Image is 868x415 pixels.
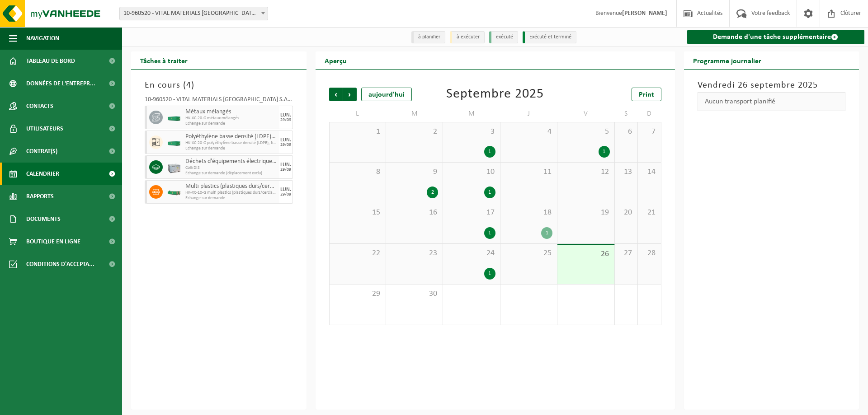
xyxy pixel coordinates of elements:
[642,167,656,177] span: 14
[120,7,268,20] span: 10-960520 - VITAL MATERIALS BELGIUM S.A. - TILLY
[484,146,495,158] div: 1
[427,187,438,198] div: 2
[185,165,277,171] span: Colli DIS
[280,168,291,172] div: 29/09
[391,127,438,137] span: 2
[26,163,59,185] span: Calendrier
[145,79,293,92] h3: En cours ( )
[343,88,357,101] span: Suivant
[391,289,438,299] span: 30
[562,167,609,177] span: 12
[484,227,495,239] div: 1
[505,167,552,177] span: 11
[5,395,151,415] iframe: chat widget
[642,248,656,258] span: 28
[632,88,661,101] a: Print
[26,140,57,163] span: Contrat(s)
[541,227,552,239] div: 1
[638,106,661,122] td: D
[185,140,277,146] span: HK-XC-20-G polyéthylène basse densité (LDPE), film, en vrac,
[562,249,609,259] span: 26
[280,162,291,168] div: LUN.
[448,167,495,177] span: 10
[186,81,191,90] span: 4
[448,248,495,258] span: 24
[167,160,181,174] img: PB-LB-0680-HPE-GY-11
[185,146,277,151] span: Echange sur demande
[26,208,61,230] span: Documents
[448,208,495,218] span: 17
[557,106,614,122] td: V
[131,51,197,69] h2: Tâches à traiter
[334,208,381,218] span: 15
[505,248,552,258] span: 25
[119,7,268,20] span: 10-960520 - VITAL MATERIALS BELGIUM S.A. - TILLY
[280,192,291,197] div: 29/09
[280,112,291,118] div: LUN.
[391,248,438,258] span: 23
[26,117,63,140] span: Utilisateurs
[167,189,181,196] img: HK-XC-10-GN-00
[639,91,654,98] span: Print
[280,143,291,147] div: 29/09
[334,248,381,258] span: 22
[619,248,633,258] span: 27
[185,116,277,121] span: HK-XC-20-G métaux mélangés
[684,51,770,69] h2: Programme journalier
[185,108,277,116] span: Métaux mélangés
[329,88,343,101] span: Précédent
[361,88,412,101] div: aujourd'hui
[562,208,609,218] span: 19
[386,106,443,122] td: M
[167,139,181,146] img: HK-XC-20-GN-00
[145,97,293,106] div: 10-960520 - VITAL MATERIALS [GEOGRAPHIC_DATA] S.A. - TILLY
[26,72,95,95] span: Données de l'entrepr...
[280,137,291,143] div: LUN.
[167,114,181,121] img: HK-XC-20-GN-00
[599,146,610,158] div: 1
[619,208,633,218] span: 20
[484,187,495,198] div: 1
[185,158,277,165] span: Déchets d'équipements électriques et électroniques - Sans tubes cathodiques
[26,50,75,72] span: Tableau de bord
[185,183,277,190] span: Multi plastics (plastiques durs/cerclages/EPS/film naturel/film mélange/PMC)
[687,30,865,44] a: Demande d'une tâche supplémentaire
[185,190,277,196] span: HK-XC-10-G multi plastics (plastiques durs/cerclages/EPS/fil
[26,253,94,275] span: Conditions d'accepta...
[622,10,667,17] strong: [PERSON_NAME]
[642,127,656,137] span: 7
[334,289,381,299] span: 29
[280,118,291,122] div: 29/09
[500,106,557,122] td: J
[185,133,277,140] span: Polyéthylène basse densité (LDPE), film, en vrac, naturel
[642,208,656,218] span: 21
[411,31,445,43] li: à planifier
[489,31,518,43] li: exécuté
[334,167,381,177] span: 8
[391,208,438,218] span: 16
[448,127,495,137] span: 3
[334,127,381,137] span: 1
[185,196,277,201] span: Echange sur demande
[615,106,638,122] td: S
[185,171,277,176] span: Echange sur demande (déplacement exclu)
[329,106,386,122] td: L
[698,79,846,92] h3: Vendredi 26 septembre 2025
[185,121,277,126] span: Echange sur demande
[698,92,846,111] div: Aucun transport planifié
[391,167,438,177] span: 9
[443,106,500,122] td: M
[619,167,633,177] span: 13
[280,187,291,192] div: LUN.
[26,230,80,253] span: Boutique en ligne
[562,127,609,137] span: 5
[450,31,485,43] li: à exécuter
[26,95,53,117] span: Contacts
[523,31,576,43] li: Exécuté et terminé
[505,127,552,137] span: 4
[446,88,544,101] div: Septembre 2025
[619,127,633,137] span: 6
[505,208,552,218] span: 18
[26,185,54,208] span: Rapports
[316,51,356,69] h2: Aperçu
